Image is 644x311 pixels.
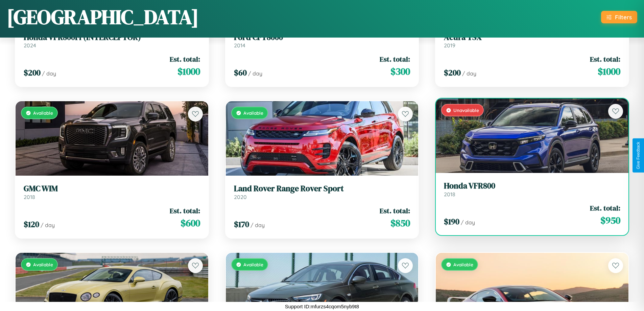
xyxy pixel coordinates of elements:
span: 2019 [444,42,455,49]
a: Honda VFR8002018 [444,181,620,198]
span: Est. total: [380,206,410,216]
span: / day [248,70,262,77]
p: Support ID: mfurzs4cqom5nyb9t8 [285,302,359,311]
span: $ 60 [234,67,247,78]
span: 2014 [234,42,245,49]
span: $ 300 [390,65,410,78]
span: / day [41,222,55,228]
span: $ 1000 [598,65,620,78]
span: 2018 [24,194,35,200]
h3: GMC WIM [24,184,200,194]
a: Honda VFR800Fi (INTERCEPTOR)2024 [24,32,200,49]
span: / day [461,219,475,226]
a: Acura TSX2019 [444,32,620,49]
span: $ 600 [181,216,200,230]
span: $ 190 [444,216,459,227]
span: $ 170 [234,219,249,230]
span: Est. total: [590,203,620,213]
span: $ 1000 [177,65,200,78]
span: $ 200 [444,67,461,78]
h3: Honda VFR800Fi (INTERCEPTOR) [24,32,200,42]
a: Ford CFT80002014 [234,32,410,49]
h3: Honda VFR800 [444,181,620,191]
span: Available [33,110,53,116]
h3: Land Rover Range Rover Sport [234,184,410,194]
span: Available [453,262,473,267]
span: Est. total: [170,206,200,216]
div: Give Feedback [636,142,641,169]
span: 2020 [234,194,247,200]
a: Land Rover Range Rover Sport2020 [234,184,410,200]
span: Unavailable [453,107,479,113]
h1: [GEOGRAPHIC_DATA] [7,3,199,31]
span: 2024 [24,42,36,49]
span: 2018 [444,191,455,198]
button: Filters [601,11,637,23]
span: / day [42,70,56,77]
span: $ 850 [390,216,410,230]
span: / day [462,70,476,77]
span: $ 950 [600,214,620,227]
span: Available [243,262,263,267]
span: $ 200 [24,67,41,78]
span: $ 120 [24,219,39,230]
a: GMC WIM2018 [24,184,200,200]
span: Available [243,110,263,116]
span: / day [251,222,265,228]
span: Est. total: [170,54,200,64]
span: Est. total: [380,54,410,64]
div: Filters [615,14,632,21]
span: Est. total: [590,54,620,64]
span: Available [33,262,53,267]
